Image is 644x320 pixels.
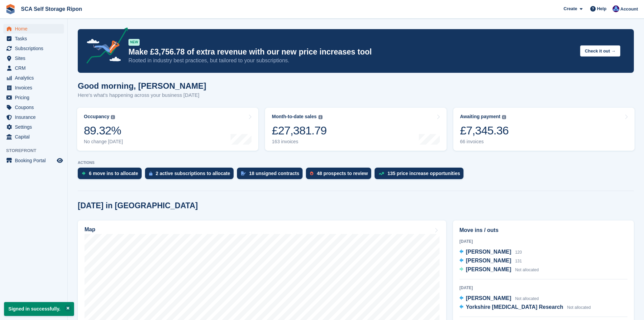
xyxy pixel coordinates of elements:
[459,294,539,303] a: [PERSON_NAME] Not allocated
[15,83,55,92] span: Invoices
[81,27,128,66] img: price-adjustments-announcement-icon-8257ccfd72463d97f412b2fc003d46551f7dbcb40ab6d574587a9cd5c0d94...
[15,122,55,132] span: Settings
[459,303,591,312] a: Yorkshire [MEDICAL_DATA] Research Not allocated
[613,5,619,12] img: Sarah Race
[128,39,140,46] div: NEW
[466,249,511,255] span: [PERSON_NAME]
[82,171,86,175] img: move_ins_to_allocate_icon-fdf77a2bb77ea45bf5b3d319d69a93e2d87916cf1d5bf7949dd705db3b84f3ca.svg
[3,132,64,142] a: menu
[460,124,509,137] div: £7,345.36
[597,5,606,12] span: Help
[241,171,246,175] img: contract_signature_icon-13c848040528278c33f63329250d36e43548de30e8caae1d1a13099fd9432cc5.svg
[272,114,316,120] div: Month-to-date sales
[15,132,55,142] span: Capital
[78,168,145,183] a: 6 move ins to allocate
[515,296,539,301] span: Not allocated
[78,81,206,90] h1: Good morning, [PERSON_NAME]
[318,115,323,119] img: icon-info-grey-7440780725fd019a000dd9b08b2336e03edf1995a4989e88bcd33f0948082b44.svg
[78,161,634,165] p: ACTIONS
[3,112,64,122] a: menu
[89,171,138,176] div: 6 move ins to allocate
[77,108,258,151] a: Occupancy 89.32% No change [DATE]
[265,108,446,151] a: Month-to-date sales £27,381.79 163 invoices
[6,147,67,154] span: Storefront
[459,248,522,257] a: [PERSON_NAME] 120
[453,108,635,151] a: Awaiting payment £7,345.36 66 invoices
[272,139,327,145] div: 163 invoices
[85,227,95,233] h2: Map
[460,114,501,120] div: Awaiting payment
[128,57,575,64] p: Rooted in industry best practices, but tailored to your subscriptions.
[5,4,16,14] img: stora-icon-8386f47178a22dfd0bd8f6a31ec36ba5ce8667c1dd55bd0f319d3a0aa187defe.svg
[515,268,539,272] span: Not allocated
[15,103,55,112] span: Coupons
[272,124,327,137] div: £27,381.79
[84,114,109,120] div: Occupancy
[580,45,620,57] button: Check it out →
[15,156,55,165] span: Booking Portal
[84,139,123,145] div: No change [DATE]
[306,168,375,183] a: 48 prospects to review
[15,93,55,102] span: Pricing
[515,250,522,255] span: 120
[564,5,577,12] span: Create
[387,171,460,176] div: 135 price increase opportunities
[84,124,123,137] div: 89.32%
[3,63,64,73] a: menu
[78,91,206,99] p: Here's what's happening across your business [DATE]
[379,172,384,175] img: price_increase_opportunities-93ffe204e8149a01c8c9dc8f82e8f89637d9d84a8eef4429ea346261dce0b2c0.svg
[4,302,74,316] p: Signed in successfully.
[3,156,64,165] a: menu
[460,139,509,145] div: 66 invoices
[375,168,467,183] a: 135 price increase opportunities
[459,238,627,244] div: [DATE]
[15,63,55,73] span: CRM
[567,305,591,310] span: Not allocated
[128,47,575,57] p: Make £3,756.78 of extra revenue with our new price increases tool
[237,168,306,183] a: 18 unsigned contracts
[3,93,64,102] a: menu
[15,24,55,34] span: Home
[156,171,230,176] div: 2 active subscriptions to allocate
[459,265,539,274] a: [PERSON_NAME] Not allocated
[459,285,627,291] div: [DATE]
[3,122,64,132] a: menu
[466,304,563,310] span: Yorkshire [MEDICAL_DATA] Research
[15,44,55,53] span: Subscriptions
[459,226,627,234] h2: Move ins / outs
[3,83,64,92] a: menu
[56,156,64,165] a: Preview store
[459,257,522,265] a: [PERSON_NAME] 131
[249,171,300,176] div: 18 unsigned contracts
[3,44,64,53] a: menu
[466,258,511,263] span: [PERSON_NAME]
[310,171,313,175] img: prospect-51fa495bee0391a8d652442698ab0144808aea92771e9ea1ae160a38d050c398.svg
[3,103,64,112] a: menu
[3,24,64,34] a: menu
[18,3,85,15] a: SCA Self Storage Ripon
[15,34,55,43] span: Tasks
[15,73,55,83] span: Analytics
[620,6,638,13] span: Account
[15,54,55,63] span: Sites
[149,171,152,176] img: active_subscription_to_allocate_icon-d502201f5373d7db506a760aba3b589e785aa758c864c3986d89f69b8ff3...
[145,168,237,183] a: 2 active subscriptions to allocate
[515,259,522,263] span: 131
[317,171,368,176] div: 48 prospects to review
[3,73,64,83] a: menu
[15,112,55,122] span: Insurance
[466,295,511,301] span: [PERSON_NAME]
[502,115,506,119] img: icon-info-grey-7440780725fd019a000dd9b08b2336e03edf1995a4989e88bcd33f0948082b44.svg
[78,201,198,210] h2: [DATE] in [GEOGRAPHIC_DATA]
[3,34,64,43] a: menu
[466,266,511,272] span: [PERSON_NAME]
[111,115,115,119] img: icon-info-grey-7440780725fd019a000dd9b08b2336e03edf1995a4989e88bcd33f0948082b44.svg
[3,54,64,63] a: menu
